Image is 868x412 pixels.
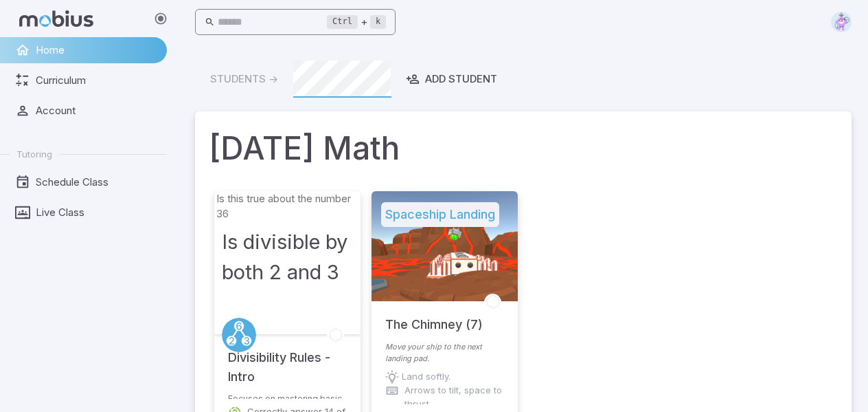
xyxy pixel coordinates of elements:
p: Arrows to tilt, space to thrust. [404,384,504,411]
span: Curriculum [36,73,157,88]
div: + [327,14,386,30]
span: Home [36,43,157,58]
h5: Spaceship Landing [381,202,499,227]
p: Land softly. [402,370,450,384]
h5: Divisibility Rules - Intro [228,334,347,387]
span: Tutoring [16,148,52,160]
p: Focuses on mastering basic divisibility rules and understanding digits. [228,393,347,399]
span: Account [36,103,157,118]
p: Is this true about the number 36 [216,191,359,221]
span: Schedule Class [36,175,157,190]
h1: [DATE] Math [209,125,838,172]
div: Add Student [406,72,497,87]
span: Live Class [36,205,157,220]
h5: The Chimney (7) [385,301,483,334]
a: Factors/Primes [222,318,256,352]
kbd: Ctrl [327,15,358,29]
p: Move your ship to the next landing pad. [385,341,504,365]
h3: Is divisible by both 2 and 3 [222,227,354,288]
kbd: k [370,15,386,29]
img: diamond.svg [831,12,852,32]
